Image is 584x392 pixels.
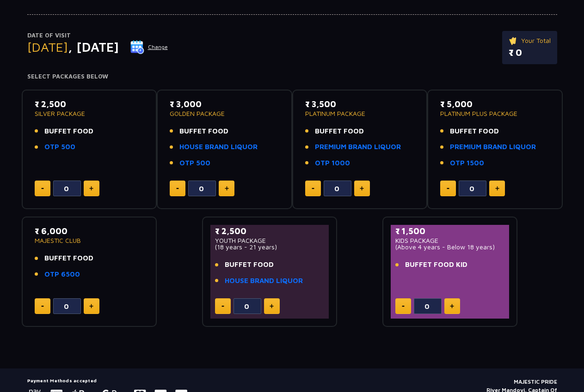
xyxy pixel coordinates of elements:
[35,225,144,237] p: ₹ 6,000
[44,253,93,264] span: BUFFET FOOD
[315,126,364,137] span: BUFFET FOOD
[440,98,550,110] p: ₹ 5,000
[215,237,325,244] p: YOUTH PACKAGE
[27,73,557,80] h4: Select Packages Below
[315,142,401,152] a: PREMIUM BRAND LIQUOR
[305,110,415,117] p: PLATINUM PACKAGE
[225,276,303,286] a: HOUSE BRAND LIQUOR
[27,378,187,383] h5: Payment Methods accepted
[447,188,449,189] img: minus
[176,188,179,189] img: minus
[312,188,314,189] img: minus
[89,186,93,191] img: plus
[27,31,168,40] p: Date of Visit
[179,142,258,152] a: HOUSE BRAND LIQUOR
[509,36,518,46] img: ticket
[315,158,350,169] a: OTP 1000
[225,259,274,270] span: BUFFET FOOD
[221,306,224,307] img: minus
[395,244,505,250] p: (Above 4 years - Below 18 years)
[215,225,325,237] p: ₹ 2,500
[395,225,505,237] p: ₹ 1,500
[450,126,499,137] span: BUFFET FOOD
[450,304,454,308] img: plus
[44,142,75,152] a: OTP 500
[440,110,550,117] p: PLATINUM PLUS PACKAGE
[509,36,551,46] p: Your Total
[68,39,119,54] span: , [DATE]
[35,237,144,244] p: MAJESTIC CLUB
[41,306,44,307] img: minus
[44,269,80,280] a: OTP 6500
[41,188,44,189] img: minus
[35,98,144,110] p: ₹ 2,500
[130,40,168,54] button: Change
[450,158,484,169] a: OTP 1500
[170,98,279,110] p: ₹ 3,000
[305,98,415,110] p: ₹ 3,500
[360,186,364,191] img: plus
[270,304,274,308] img: plus
[27,39,68,54] span: [DATE]
[179,126,228,137] span: BUFFET FOOD
[179,158,210,169] a: OTP 500
[44,126,93,137] span: BUFFET FOOD
[402,306,405,307] img: minus
[35,110,144,117] p: SILVER PACKAGE
[509,46,551,60] p: ₹ 0
[170,110,279,117] p: GOLDEN PACKAGE
[225,186,229,191] img: plus
[405,259,467,270] span: BUFFET FOOD KID
[89,304,93,308] img: plus
[495,186,499,191] img: plus
[395,237,505,244] p: KIDS PACKAGE
[450,142,536,152] a: PREMIUM BRAND LIQUOR
[215,244,325,250] p: (18 years - 21 years)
